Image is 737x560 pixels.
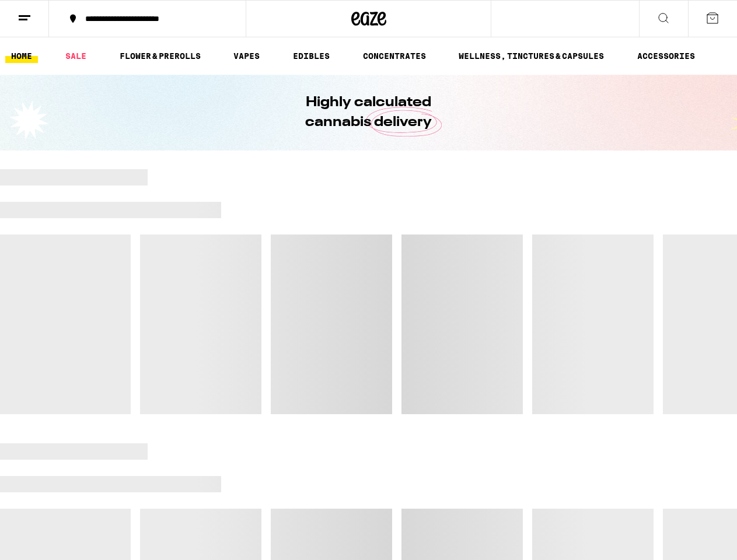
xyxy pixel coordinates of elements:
[357,49,432,63] a: CONCENTRATES
[114,49,207,63] a: FLOWER & PREROLLS
[453,49,610,63] a: WELLNESS, TINCTURES & CAPSULES
[60,49,92,63] a: SALE
[631,49,701,63] a: ACCESSORIES
[273,93,465,132] h1: Highly calculated cannabis delivery
[5,49,38,63] a: HOME
[287,49,336,63] a: EDIBLES
[228,49,266,63] a: VAPES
